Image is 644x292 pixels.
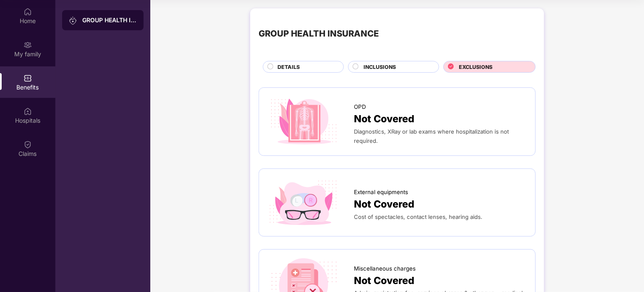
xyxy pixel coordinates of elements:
span: Not Covered [354,273,414,289]
img: svg+xml;base64,PHN2ZyBpZD0iQ2xhaW0iIHhtbG5zPSJodHRwOi8vd3d3LnczLm9yZy8yMDAwL3N2ZyIgd2lkdGg9IjIwIi... [24,140,32,149]
img: svg+xml;base64,PHN2ZyB3aWR0aD0iMjAiIGhlaWdodD0iMjAiIHZpZXdCb3g9IjAgMCAyMCAyMCIgZmlsbD0ibm9uZSIgeG... [69,16,77,25]
span: DETAILS [277,63,300,71]
span: EXCLUSIONS [459,63,492,71]
span: Miscellaneous charges [354,264,416,273]
img: svg+xml;base64,PHN2ZyBpZD0iSG9tZSIgeG1sbnM9Imh0dHA6Ly93d3cudzMub3JnLzIwMDAvc3ZnIiB3aWR0aD0iMjAiIG... [24,8,32,16]
span: Diagnostics, XRay or lab exams where hospitalization is not required. [354,128,509,144]
span: Not Covered [354,111,414,127]
span: External equipments [354,188,408,197]
img: icon [267,177,340,228]
span: Cost of spectacles, contact lenses, hearing aids. [354,213,482,220]
span: INCLUSIONS [364,63,396,71]
img: svg+xml;base64,PHN2ZyB3aWR0aD0iMjAiIGhlaWdodD0iMjAiIHZpZXdCb3g9IjAgMCAyMCAyMCIgZmlsbD0ibm9uZSIgeG... [24,41,32,49]
span: OPD [354,103,366,111]
div: GROUP HEALTH INSURANCE [259,27,379,40]
div: GROUP HEALTH INSURANCE [82,16,137,24]
img: icon [267,96,340,147]
span: Not Covered [354,197,414,212]
img: svg+xml;base64,PHN2ZyBpZD0iSG9zcGl0YWxzIiB4bWxucz0iaHR0cDovL3d3dy53My5vcmcvMjAwMC9zdmciIHdpZHRoPS... [24,107,32,116]
img: svg+xml;base64,PHN2ZyBpZD0iQmVuZWZpdHMiIHhtbG5zPSJodHRwOi8vd3d3LnczLm9yZy8yMDAwL3N2ZyIgd2lkdGg9Ij... [24,74,32,82]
